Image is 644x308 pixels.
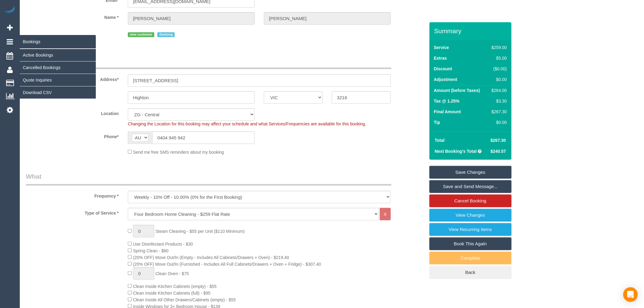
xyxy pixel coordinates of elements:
[21,191,123,199] label: Frequency *
[491,149,506,154] span: $240.57
[152,131,255,144] input: Phone*
[26,55,391,69] legend: Where
[128,12,255,25] input: First Name*
[133,297,236,302] span: Clean Inside All Other Drawers/Cabinets (empty) - $55
[20,49,96,99] ul: Bookings
[128,91,255,104] input: Suburb*
[489,66,507,72] div: ($0.00)
[434,55,447,61] label: Extras
[264,12,391,25] input: Last Name*
[26,172,391,186] legend: What
[133,284,217,289] span: Clean Inside Kitchen Cabinets (empty) - $55
[133,242,193,247] span: Use Disinfectant Products - $30
[491,138,506,143] span: $267.30
[489,87,507,93] div: $264.00
[128,32,154,37] span: new customer
[489,55,507,61] div: $5.00
[435,149,477,154] strong: Next Booking's Total
[429,237,512,250] a: Book This Again
[429,266,512,279] a: Back
[133,150,224,155] span: Send me free SMS reminders about my booking
[128,121,366,126] span: Changing the Location for this booking may affect your schedule and what Services/Frequencies are...
[156,271,189,276] span: Clean Oven - $75
[429,180,512,193] a: Save and Send Message...
[429,194,512,207] a: Cancel Booking
[434,76,457,82] label: Adjustment
[20,61,96,74] a: Cancelled Bookings
[434,44,449,51] label: Service
[133,291,210,296] span: Clean Inside Kitchen Cabinets (full) - $95
[429,166,512,179] a: Save Changes
[435,138,445,143] strong: Total
[133,262,321,267] span: (20% OFF) Move Out/In (Furnished - Includes All Full Cabinets/Drawers + Oven + Fridge) - $307.40
[20,86,96,99] a: Download CSV
[489,109,507,115] div: $267.30
[21,108,123,117] label: Location
[434,109,461,115] label: Final Amount
[489,76,507,82] div: $0.00
[434,87,480,93] label: Amount (before Taxes)
[623,287,638,302] div: Open Intercom Messenger
[20,35,96,49] span: Bookings
[133,255,289,260] span: (20% OFF) Move Out/In (Empty - Includes All Cabinets/Drawers + Oven) - $219.40
[429,209,512,222] a: View Changes
[157,32,175,37] span: Geelong
[21,131,123,140] label: Phone*
[133,248,169,253] span: Spring Clean - $80
[20,74,96,86] a: Quote Inquiries
[489,44,507,51] div: $259.00
[429,223,512,236] a: View Recurring Items
[434,98,460,104] label: Tax @ 1.25%
[434,66,452,72] label: Discount
[21,208,123,216] label: Type of Service *
[21,12,123,20] label: Name *
[20,49,96,61] a: Active Bookings
[489,98,507,104] div: $3.30
[434,27,509,34] h3: Summary
[489,119,507,125] div: $0.00
[434,119,440,125] label: Tip
[332,91,390,104] input: Post Code*
[156,229,245,234] span: Steam Cleaning - $55 per Unit ($110 Minimum)
[4,6,16,15] img: Automaid Logo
